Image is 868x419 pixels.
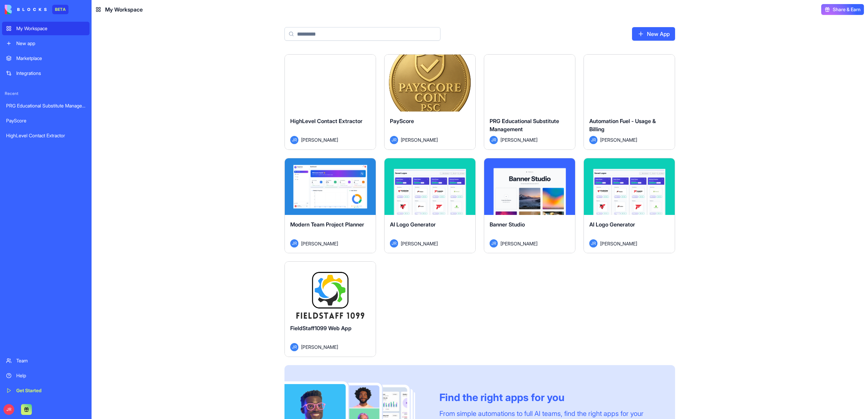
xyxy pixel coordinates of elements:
[490,239,498,247] span: JR
[301,136,338,143] span: [PERSON_NAME]
[589,239,597,247] span: JR
[390,239,398,247] span: JR
[584,54,675,150] a: Automation Fuel - Usage & BillingJR[PERSON_NAME]
[2,384,90,397] a: Get Started
[401,240,438,247] span: [PERSON_NAME]
[2,66,90,80] a: Integrations
[16,55,85,62] div: Marketplace
[384,158,476,254] a: AI Logo GeneratorJR[PERSON_NAME]
[584,158,675,254] a: AI Logo GeneratorJR[PERSON_NAME]
[484,54,575,150] a: PRG Educational Substitute ManagementJR[PERSON_NAME]
[589,118,656,133] span: Automation Fuel - Usage & Billing
[301,343,338,351] span: [PERSON_NAME]
[490,136,498,144] span: JR
[290,343,298,351] span: JR
[384,54,476,150] a: PayScoreJR[PERSON_NAME]
[600,136,637,143] span: [PERSON_NAME]
[105,5,143,14] span: My Workspace
[3,404,14,415] span: JR
[600,240,637,247] span: [PERSON_NAME]
[2,37,90,50] a: New app
[390,221,436,228] span: AI Logo Generator
[390,118,414,124] span: PayScore
[2,99,90,113] a: PRG Educational Substitute Management
[284,261,376,357] a: FieldStaff1099 Web AppJR[PERSON_NAME]
[16,25,85,32] div: My Workspace
[290,239,298,247] span: JR
[5,5,47,14] img: logo
[821,4,864,15] button: Share & Earn
[6,102,85,109] div: PRG Educational Substitute Management
[589,221,635,228] span: AI Logo Generator
[632,27,675,41] a: New App
[833,6,861,13] span: Share & Earn
[52,5,68,14] div: BETA
[290,118,362,124] span: HighLevel Contact Extractor
[6,117,85,124] div: PayScore
[401,136,438,143] span: [PERSON_NAME]
[500,136,537,143] span: [PERSON_NAME]
[16,387,85,394] div: Get Started
[284,54,376,150] a: HighLevel Contact ExtractorJR[PERSON_NAME]
[490,118,559,133] span: PRG Educational Substitute Management
[290,325,352,332] span: FieldStaff1099 Web App
[589,136,597,144] span: JR
[2,114,90,127] a: PayScore
[2,91,90,96] span: Recent
[484,158,575,254] a: Banner StudioJR[PERSON_NAME]
[16,40,85,47] div: New app
[301,240,338,247] span: [PERSON_NAME]
[2,369,90,382] a: Help
[439,391,659,403] div: Find the right apps for you
[16,357,85,364] div: Team
[490,221,525,228] span: Banner Studio
[2,129,90,142] a: HighLevel Contact Extractor
[5,5,68,14] a: BETA
[500,240,537,247] span: [PERSON_NAME]
[284,158,376,254] a: Modern Team Project PlannerJR[PERSON_NAME]
[390,136,398,144] span: JR
[16,70,85,77] div: Integrations
[2,22,90,35] a: My Workspace
[290,221,364,228] span: Modern Team Project Planner
[290,136,298,144] span: JR
[2,354,90,367] a: Team
[2,52,90,65] a: Marketplace
[16,372,85,379] div: Help
[6,132,85,139] div: HighLevel Contact Extractor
